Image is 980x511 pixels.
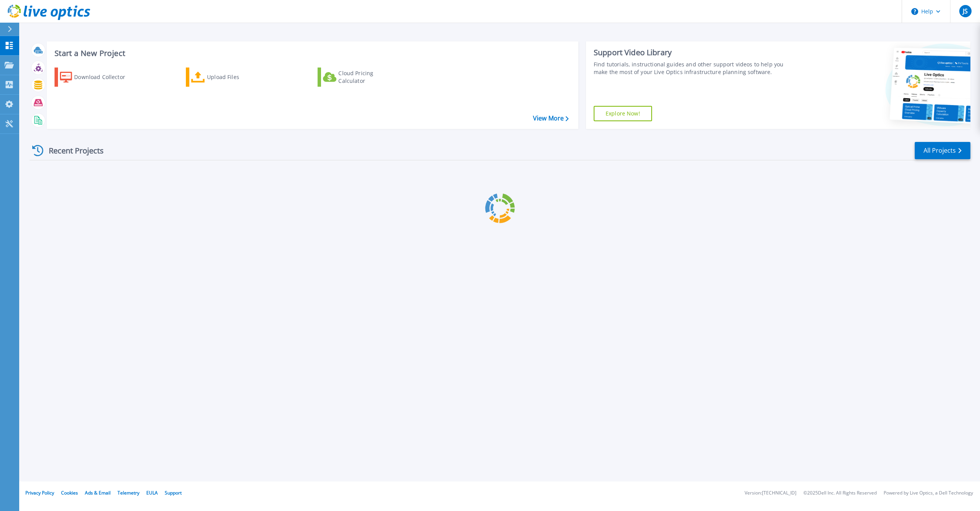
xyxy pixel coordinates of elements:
a: All Projects [915,142,970,159]
a: Cookies [61,490,78,496]
h3: Start a New Project [55,49,568,58]
a: Explore Now! [594,106,652,121]
a: EULA [146,490,158,496]
li: © 2025 Dell Inc. All Rights Reserved [803,491,877,496]
div: Upload Files [207,69,268,85]
div: Recent Projects [30,141,114,160]
a: Upload Files [186,68,271,87]
div: Find tutorials, instructional guides and other support videos to help you make the most of your L... [594,61,792,76]
a: Telemetry [118,490,139,496]
div: Support Video Library [594,48,792,58]
span: JS [963,8,968,14]
a: Download Collector [55,68,140,87]
a: Cloud Pricing Calculator [318,68,403,87]
li: Version: [TECHNICAL_ID] [745,491,796,496]
a: View More [533,115,569,122]
li: Powered by Live Optics, a Dell Technology [884,491,973,496]
a: Ads & Email [85,490,111,496]
a: Support [165,490,182,496]
div: Cloud Pricing Calculator [338,69,400,85]
a: Privacy Policy [25,490,54,496]
div: Download Collector [74,69,136,85]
